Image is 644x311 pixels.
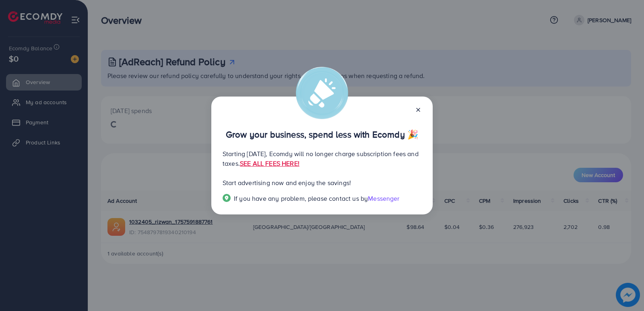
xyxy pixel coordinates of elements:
[223,130,421,139] p: Grow your business, spend less with Ecomdy 🎉
[223,149,421,168] p: Starting [DATE], Ecomdy will no longer charge subscription fees and taxes.
[223,178,421,187] p: Start advertising now and enjoy the savings!
[234,194,368,203] span: If you have any problem, please contact us by
[240,159,299,168] a: SEE ALL FEES HERE!
[296,67,348,119] img: alert
[223,194,231,202] img: Popup guide
[368,194,399,203] span: Messenger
